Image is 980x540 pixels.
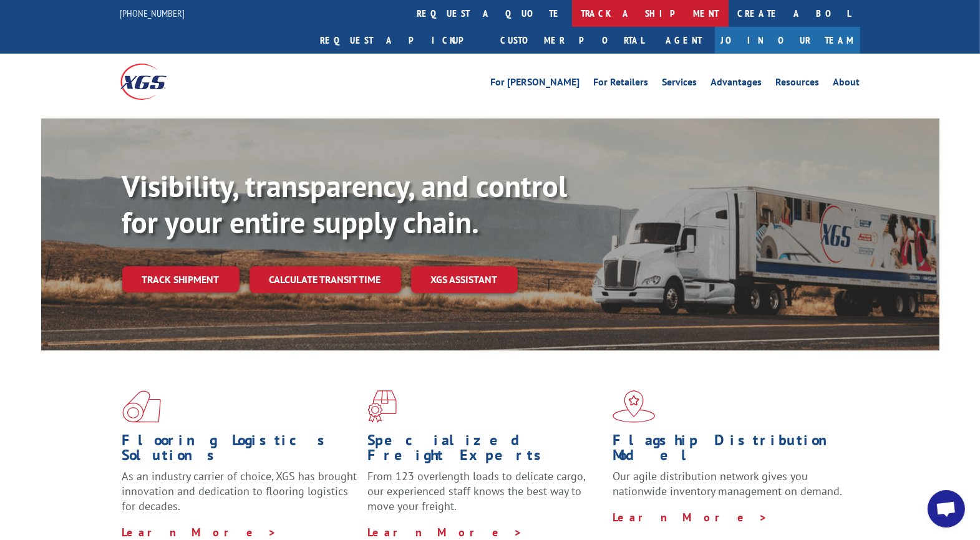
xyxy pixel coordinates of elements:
img: xgs-icon-flagship-distribution-model-red [613,390,656,423]
a: Track shipment [122,266,240,292]
a: [PHONE_NUMBER] [120,7,185,19]
a: Services [662,77,697,91]
a: For Retailers [594,77,649,91]
span: Our agile distribution network gives you nationwide inventory management on demand. [613,469,842,498]
h1: Flooring Logistics Solutions [122,433,358,469]
a: XGS ASSISTANT [411,266,518,293]
b: Visibility, transparency, and control for your entire supply chain. [122,166,568,241]
a: Request a pickup [311,27,492,54]
a: Join Our Team [715,27,860,54]
a: About [833,77,860,91]
h1: Flagship Distribution Model [613,433,848,469]
a: Resources [776,77,820,91]
a: Open chat [928,490,965,528]
p: From 123 overlength loads to delicate cargo, our experienced staff knows the best way to move you... [367,469,603,524]
a: Learn More > [367,525,523,539]
img: xgs-icon-focused-on-flooring-red [367,390,397,423]
a: Customer Portal [492,27,654,54]
a: Agent [654,27,715,54]
img: xgs-icon-total-supply-chain-intelligence-red [122,390,161,423]
a: Learn More > [122,525,278,539]
a: Learn More > [613,510,768,524]
span: As an industry carrier of choice, XGS has brought innovation and dedication to flooring logistics... [122,469,357,513]
a: Calculate transit time [250,266,401,293]
a: For [PERSON_NAME] [491,77,580,91]
h1: Specialized Freight Experts [367,433,603,469]
a: Advantages [711,77,762,91]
